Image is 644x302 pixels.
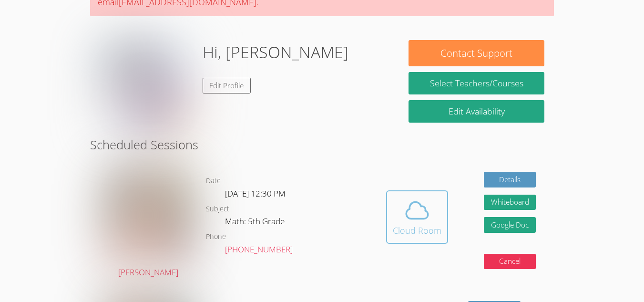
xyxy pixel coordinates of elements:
button: Contact Support [409,40,544,66]
h1: Hi, [PERSON_NAME] [203,40,348,64]
a: Select Teachers/Courses [409,72,544,94]
dt: Date [206,175,221,187]
div: Cloud Room [393,224,441,237]
a: Details [484,172,536,187]
dt: Subject [206,203,229,215]
a: [PERSON_NAME] [104,168,192,280]
h2: Scheduled Sessions [90,135,554,154]
span: [DATE] 12:30 PM [225,188,286,199]
button: Cancel [484,254,536,270]
img: mui%20or%20ui%20g.jpg [100,40,195,135]
dd: Math: 5th Grade [225,215,286,231]
img: IMG_4957.jpeg [104,168,192,261]
dt: Phone [206,231,226,243]
a: Google Doc [484,217,536,233]
a: Edit Profile [203,78,251,94]
a: [PHONE_NUMBER] [225,244,293,255]
button: Cloud Room [386,190,448,244]
a: Edit Availability [409,100,544,123]
button: Whiteboard [484,195,536,210]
